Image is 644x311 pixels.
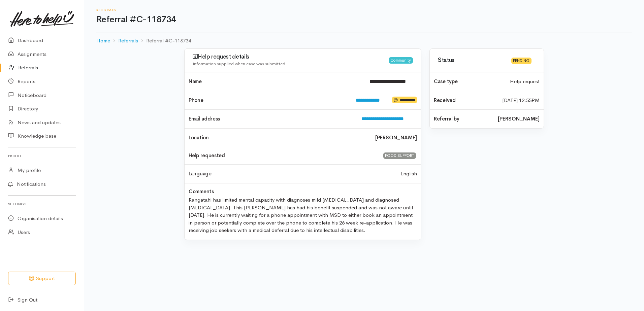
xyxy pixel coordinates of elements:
div: Pending [511,58,532,64]
h4: Language [189,171,212,177]
button: Support [8,272,76,285]
a: Referrals [118,37,138,45]
h3: Help request details [193,54,389,60]
time: [DATE] 12:55PM [502,97,540,104]
b: [PERSON_NAME] [498,115,540,123]
h4: Referral by [434,116,490,122]
h4: Email address [189,116,353,122]
h6: Profile [8,151,76,161]
h4: Received [434,98,494,103]
h4: Case type [434,79,502,84]
h3: Status [438,57,507,64]
nav: breadcrumb [96,33,632,49]
h4: Comments [189,189,214,195]
div: Community [389,57,413,64]
div: Rangatahi has limited mental capacity with diagnoses mild [MEDICAL_DATA] and diagnosed [MEDICAL_D... [185,194,421,234]
h1: Referral #C-118734 [96,15,632,25]
div: FOOD SUPPORT [383,152,416,159]
h4: Phone [189,98,348,103]
span: Information supplied when case was submitted [193,61,285,67]
b: [PERSON_NAME] [375,134,417,142]
h4: Name [189,79,361,84]
h6: Settings [8,200,76,209]
h4: Help requested [189,153,374,159]
h4: Location [189,135,367,141]
h6: Referrals [96,8,632,12]
div: Help request [506,78,544,85]
li: Referral #C-118734 [138,37,191,45]
a: Home [96,37,110,45]
div: English [396,170,421,178]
